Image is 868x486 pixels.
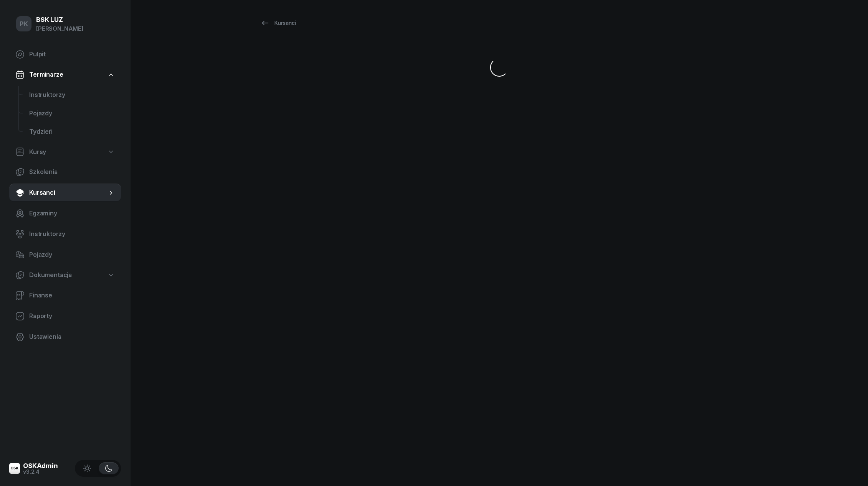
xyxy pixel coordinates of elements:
[23,123,121,141] a: Tydzień
[29,270,72,280] span: Dokumentacja
[260,18,296,28] div: Kursanci
[9,246,121,264] a: Pojazdy
[29,108,115,118] span: Pojazdy
[29,229,115,239] span: Instruktorzy
[9,463,20,474] img: logo-xs@2x.png
[36,24,83,34] div: [PERSON_NAME]
[9,66,121,84] a: Terminarze
[9,184,121,202] a: Kursanci
[9,266,121,284] a: Dokumentacja
[9,307,121,325] a: Raporty
[9,204,121,223] a: Egzaminy
[29,188,107,198] span: Kursanci
[29,332,115,342] span: Ustawienia
[29,167,115,177] span: Szkolenia
[23,463,58,469] div: OSKAdmin
[29,70,63,80] span: Terminarze
[253,15,303,31] a: Kursanci
[29,90,115,100] span: Instruktorzy
[29,311,115,321] span: Raporty
[23,86,121,104] a: Instruktorzy
[9,328,121,346] a: Ustawienia
[36,16,83,23] div: BSK LUZ
[9,45,121,64] a: Pulpit
[9,286,121,305] a: Finanse
[23,469,58,475] div: v3.2.4
[29,209,115,218] span: Egzaminy
[23,104,121,123] a: Pojazdy
[29,291,115,300] span: Finanse
[9,225,121,243] a: Instruktorzy
[29,250,115,260] span: Pojazdy
[9,163,121,181] a: Szkolenia
[29,127,115,137] span: Tydzień
[29,147,46,157] span: Kursy
[9,143,121,161] a: Kursy
[20,21,28,27] span: PK
[29,49,115,59] span: Pulpit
